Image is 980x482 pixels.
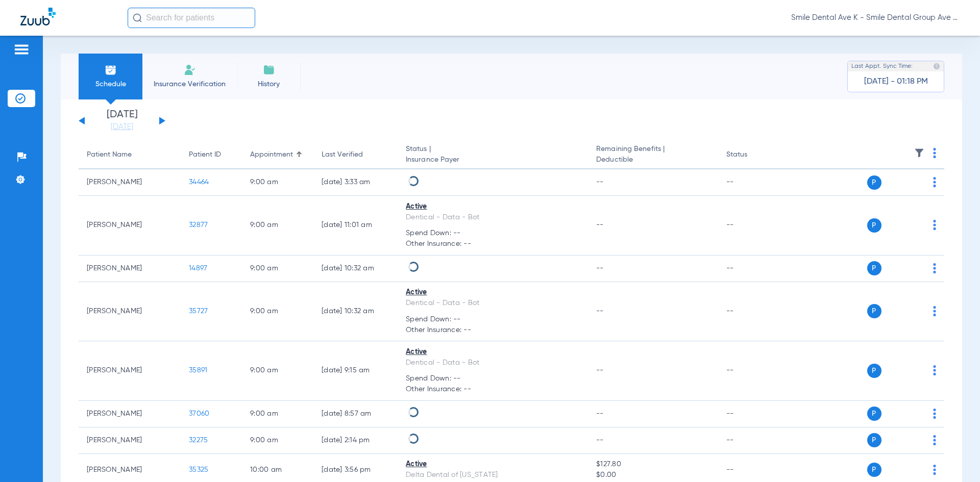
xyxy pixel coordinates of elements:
div: Dentical - Data - Bot [406,358,580,368]
td: 9:00 AM [242,169,313,196]
td: [DATE] 8:57 AM [313,401,398,427]
div: Last Verified [322,149,363,160]
span: Insurance Verification [150,79,229,89]
img: group-dot-blue.svg [933,263,936,273]
div: Patient Name [87,149,173,160]
span: P [867,175,881,190]
span: P [867,433,881,447]
span: -- [596,410,604,417]
img: group-dot-blue.svg [933,306,936,316]
span: P [867,463,881,477]
div: Dentical - Data - Bot [406,298,580,309]
div: Active [406,287,580,298]
img: last sync help info [933,63,940,70]
div: Patient Name [87,149,132,160]
td: [PERSON_NAME] [79,256,181,282]
span: $0.00 [596,470,709,480]
div: Dentical - Data - Bot [406,212,580,223]
span: 14897 [189,265,207,272]
img: group-dot-blue.svg [933,409,936,419]
td: 9:00 AM [242,282,313,342]
span: -- [596,221,604,229]
td: [DATE] 10:32 AM [313,256,398,282]
td: [DATE] 11:01 AM [313,196,398,256]
img: group-dot-blue.svg [933,220,936,230]
span: 35325 [189,466,208,473]
span: 32877 [189,221,208,229]
span: -- [596,308,604,315]
td: [DATE] 9:15 AM [313,341,398,401]
td: [PERSON_NAME] [79,169,181,196]
span: 37060 [189,410,209,417]
span: -- [596,367,604,374]
span: P [867,407,881,421]
td: 9:00 AM [242,196,313,256]
td: [DATE] 2:14 PM [313,427,398,454]
td: 9:00 AM [242,427,313,454]
img: group-dot-blue.svg [933,465,936,475]
div: Active [406,347,580,358]
span: -- [596,437,604,444]
img: hamburger-icon [13,43,30,56]
div: Patient ID [189,149,234,160]
td: [PERSON_NAME] [79,427,181,454]
td: -- [718,282,787,342]
img: group-dot-blue.svg [933,365,936,375]
td: [PERSON_NAME] [79,401,181,427]
span: Deductible [596,155,709,165]
td: -- [718,341,787,401]
span: -- [596,265,604,272]
img: Manual Insurance Verification [184,64,196,76]
span: [DATE] - 01:18 PM [864,77,928,87]
div: Active [406,459,580,470]
td: [DATE] 10:32 AM [313,282,398,342]
span: 35891 [189,367,207,374]
td: -- [718,427,787,454]
li: [DATE] [91,110,153,132]
div: Patient ID [189,149,221,160]
span: P [867,218,881,233]
th: Status | [398,141,588,169]
span: Other Insurance: -- [406,239,580,249]
span: 34464 [189,179,209,186]
td: 9:00 AM [242,341,313,401]
img: group-dot-blue.svg [933,177,936,187]
img: Search Icon [133,13,142,22]
img: History [263,64,275,76]
img: Zuub Logo [20,8,56,26]
span: Other Insurance: -- [406,384,580,395]
td: 9:00 AM [242,401,313,427]
td: [PERSON_NAME] [79,282,181,342]
span: 35727 [189,308,208,315]
span: P [867,364,881,378]
span: -- [596,179,604,186]
span: Spend Down: -- [406,314,580,325]
span: P [867,261,881,275]
span: Insurance Payer [406,155,580,165]
a: [DATE] [91,122,153,132]
td: -- [718,196,787,256]
td: [DATE] 3:33 AM [313,169,398,196]
span: Last Appt. Sync Time: [851,61,913,71]
span: $127.80 [596,459,709,470]
td: [PERSON_NAME] [79,196,181,256]
img: filter.svg [914,148,924,158]
img: group-dot-blue.svg [933,435,936,445]
div: Last Verified [322,149,389,160]
img: Schedule [105,64,117,76]
span: Smile Dental Ave K - Smile Dental Group Ave K [791,13,960,23]
img: group-dot-blue.svg [933,148,936,158]
div: Delta Dental of [US_STATE] [406,470,580,480]
th: Remaining Benefits | [588,141,718,169]
span: Other Insurance: -- [406,325,580,336]
div: Active [406,201,580,212]
span: 32275 [189,437,208,444]
td: -- [718,256,787,282]
input: Search for patients [128,8,255,28]
th: Status [718,141,787,169]
span: History [244,79,293,89]
td: [PERSON_NAME] [79,341,181,401]
td: 9:00 AM [242,256,313,282]
span: Spend Down: -- [406,228,580,239]
span: Spend Down: -- [406,373,580,384]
